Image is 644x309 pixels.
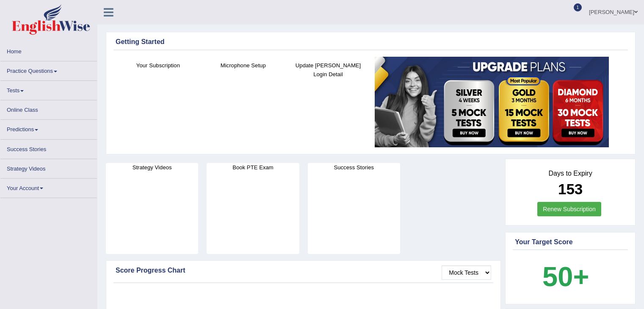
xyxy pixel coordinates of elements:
[116,37,626,47] div: Getting Started
[558,181,583,197] b: 153
[0,140,97,156] a: Success Stories
[207,163,299,172] h4: Book PTE Exam
[542,261,589,292] b: 50+
[120,61,196,70] h4: Your Subscription
[116,265,491,276] div: Score Progress Chart
[515,237,626,247] div: Your Target Score
[308,163,400,172] h4: Success Stories
[537,202,601,216] a: Renew Subscription
[375,57,609,147] img: small5.jpg
[0,42,97,58] a: Home
[0,100,97,117] a: Online Class
[0,120,97,136] a: Predictions
[0,81,97,97] a: Tests
[0,179,97,195] a: Your Account
[205,61,282,70] h4: Microphone Setup
[574,3,582,11] span: 1
[106,163,198,172] h4: Strategy Videos
[0,159,97,176] a: Strategy Videos
[0,61,97,78] a: Practice Questions
[290,61,367,79] h4: Update [PERSON_NAME] Login Detail
[515,170,626,177] h4: Days to Expiry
